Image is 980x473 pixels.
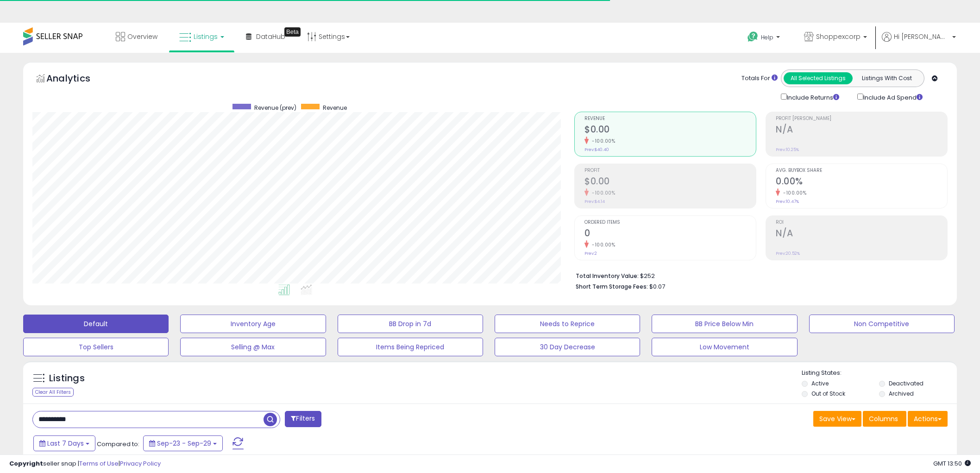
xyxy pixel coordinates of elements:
label: Deactivated [889,379,923,387]
button: Low Movement [652,338,797,356]
span: ROI [776,220,947,225]
span: Revenue [584,116,756,121]
h2: $0.00 [584,124,756,137]
div: Include Returns [774,92,850,102]
button: Default [23,315,169,333]
span: Shoppexcorp [816,32,861,41]
a: Listings [172,23,231,50]
small: -100.00% [589,241,615,248]
span: Overview [127,32,157,41]
h2: N/A [776,228,947,240]
div: seller snap | | [9,460,161,468]
b: Total Inventory Value: [576,272,639,280]
div: Totals For [741,74,778,83]
span: Listings [194,32,218,41]
span: Profit [PERSON_NAME] [776,116,947,121]
a: Terms of Use [79,459,119,468]
h2: 0 [584,228,756,240]
p: Listing States: [802,369,957,378]
div: Tooltip anchor [284,27,301,37]
h2: 0.00% [776,176,947,189]
span: Last 7 Days [47,439,84,448]
h5: Listings [49,372,85,385]
div: Clear All Filters [32,388,74,397]
button: Top Sellers [23,338,169,356]
button: Non Competitive [809,315,955,333]
button: Selling @ Max [180,338,326,356]
strong: Copyright [9,459,43,468]
div: Include Ad Spend [850,92,937,102]
span: Compared to: [97,440,139,448]
button: Items Being Repriced [338,338,483,356]
span: Columns [869,414,898,423]
span: Ordered Items [584,220,756,225]
label: Active [811,379,829,387]
button: Needs to Reprice [495,315,640,333]
button: All Selected Listings [784,72,853,84]
a: DataHub [239,23,292,50]
span: Hi [PERSON_NAME] [894,32,949,41]
a: Help [740,24,789,53]
label: Archived [889,390,914,397]
a: Overview [109,23,164,50]
button: BB Drop in 7d [338,315,483,333]
i: Get Help [747,31,759,43]
span: Revenue [323,104,347,112]
button: BB Price Below Min [652,315,797,333]
a: Hi [PERSON_NAME] [882,32,956,53]
small: Prev: 10.25% [776,147,799,152]
li: $252 [576,270,941,281]
button: Last 7 Days [33,435,95,451]
button: Sep-23 - Sep-29 [143,435,223,451]
a: Privacy Policy [120,459,161,468]
small: Prev: $40.40 [584,147,609,152]
button: Actions [908,411,948,427]
a: Settings [300,23,357,50]
span: Profit [584,168,756,173]
button: Filters [285,411,321,427]
label: Out of Stock [811,390,845,397]
button: Listings With Cost [852,72,921,84]
span: $0.07 [649,282,665,291]
a: Shoppexcorp [797,23,874,53]
small: -100.00% [589,138,615,145]
span: DataHub [256,32,285,41]
span: Help [761,33,773,41]
span: 2025-10-8 13:50 GMT [933,459,971,468]
h2: N/A [776,124,947,137]
h5: Analytics [46,72,108,87]
span: Revenue (prev) [254,104,296,112]
span: Sep-23 - Sep-29 [157,439,211,448]
span: Avg. Buybox Share [776,168,947,173]
small: Prev: 10.47% [776,199,799,204]
b: Short Term Storage Fees: [576,283,648,290]
button: 30 Day Decrease [495,338,640,356]
small: -100.00% [589,189,615,196]
h2: $0.00 [584,176,756,189]
small: Prev: 2 [584,251,597,256]
small: Prev: $4.14 [584,199,605,204]
button: Columns [863,411,906,427]
button: Save View [813,411,861,427]
button: Inventory Age [180,315,326,333]
small: -100.00% [780,189,806,196]
small: Prev: 20.52% [776,251,800,256]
